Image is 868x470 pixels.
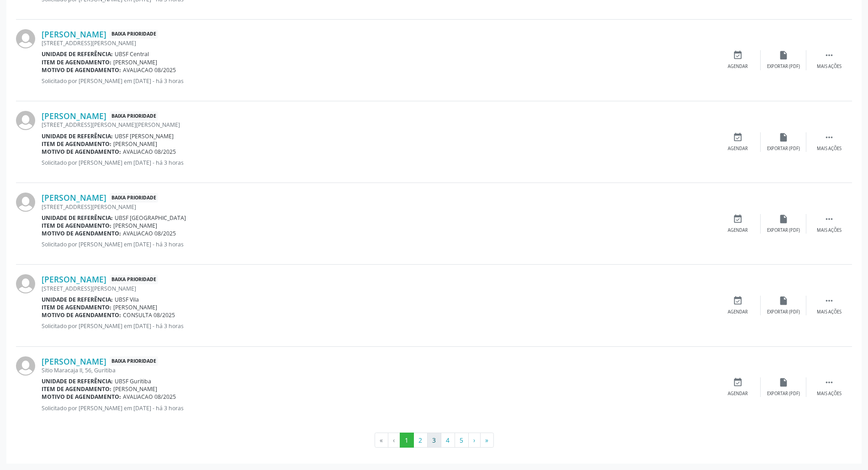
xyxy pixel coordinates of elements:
[42,296,113,303] b: Unidade de referência:
[728,63,748,70] div: Agendar
[767,391,800,397] div: Exportar (PDF)
[42,111,106,121] a: [PERSON_NAME]
[767,146,800,152] div: Exportar (PDF)
[16,111,35,130] img: img
[42,193,106,203] a: [PERSON_NAME]
[42,385,111,393] b: Item de agendamento:
[42,230,121,237] b: Motivo de agendamento:
[110,30,158,39] span: Baixa Prioridade
[16,356,35,376] img: img
[42,121,715,129] div: [STREET_ADDRESS][PERSON_NAME][PERSON_NAME]
[42,140,111,148] b: Item de agendamento:
[42,58,111,66] b: Item de agendamento:
[42,222,111,230] b: Item de agendamento:
[123,66,176,74] span: AVALIACAO 08/2025
[16,274,35,293] img: img
[817,63,842,70] div: Mais ações
[115,214,186,222] span: UBSF [GEOGRAPHIC_DATA]
[42,132,113,140] b: Unidade de referência:
[733,132,743,142] i: event_available
[42,311,121,319] b: Motivo de agendamento:
[113,140,157,148] span: [PERSON_NAME]
[113,58,157,66] span: [PERSON_NAME]
[123,148,176,156] span: AVALIACAO 08/2025
[42,393,121,401] b: Motivo de agendamento:
[110,356,158,366] span: Baixa Prioridade
[824,132,834,142] i: 
[42,404,715,412] p: Solicitado por [PERSON_NAME] em [DATE] - há 3 horas
[817,391,842,397] div: Mais ações
[455,433,469,448] button: Go to page 5
[767,309,800,315] div: Exportar (PDF)
[110,111,158,121] span: Baixa Prioridade
[42,39,715,47] div: [STREET_ADDRESS][PERSON_NAME]
[42,303,111,311] b: Item de agendamento:
[778,132,789,142] i: insert_drive_file
[728,227,748,234] div: Agendar
[123,230,176,237] span: AVALIACAO 08/2025
[16,433,852,448] ul: Pagination
[42,285,715,292] div: [STREET_ADDRESS][PERSON_NAME]
[468,433,481,448] button: Go to next page
[817,146,842,152] div: Mais ações
[728,146,748,152] div: Agendar
[42,66,121,74] b: Motivo de agendamento:
[778,377,789,387] i: insert_drive_file
[824,214,834,224] i: 
[113,385,157,393] span: [PERSON_NAME]
[16,29,35,48] img: img
[824,50,834,60] i: 
[817,227,842,234] div: Mais ações
[733,214,743,224] i: event_available
[413,433,428,448] button: Go to page 2
[115,296,139,303] span: UBSF Vila
[767,227,800,234] div: Exportar (PDF)
[733,296,743,306] i: event_available
[42,366,715,374] div: Sitio Maracaja II, 56, Guritiba
[115,50,149,58] span: UBSF Central
[42,50,113,58] b: Unidade de referência:
[400,433,414,448] button: Go to page 1
[824,377,834,387] i: 
[42,274,106,284] a: [PERSON_NAME]
[42,214,113,222] b: Unidade de referência:
[778,50,789,60] i: insert_drive_file
[42,203,715,211] div: [STREET_ADDRESS][PERSON_NAME]
[480,433,494,448] button: Go to last page
[778,296,789,306] i: insert_drive_file
[441,433,455,448] button: Go to page 4
[42,77,715,85] p: Solicitado por [PERSON_NAME] em [DATE] - há 3 horas
[42,356,106,366] a: [PERSON_NAME]
[42,377,113,385] b: Unidade de referência:
[16,193,35,212] img: img
[733,50,743,60] i: event_available
[123,393,176,401] span: AVALIACAO 08/2025
[42,159,715,167] p: Solicitado por [PERSON_NAME] em [DATE] - há 3 horas
[767,63,800,70] div: Exportar (PDF)
[733,377,743,387] i: event_available
[113,303,157,311] span: [PERSON_NAME]
[123,311,175,319] span: CONSULTA 08/2025
[113,222,157,230] span: [PERSON_NAME]
[42,148,121,156] b: Motivo de agendamento:
[817,309,842,315] div: Mais ações
[115,377,151,385] span: UBSF Guritiba
[42,240,715,248] p: Solicitado por [PERSON_NAME] em [DATE] - há 3 horas
[427,433,441,448] button: Go to page 3
[42,322,715,330] p: Solicitado por [PERSON_NAME] em [DATE] - há 3 horas
[778,214,789,224] i: insert_drive_file
[728,391,748,397] div: Agendar
[728,309,748,315] div: Agendar
[824,296,834,306] i: 
[42,29,106,39] a: [PERSON_NAME]
[110,193,158,203] span: Baixa Prioridade
[110,275,158,284] span: Baixa Prioridade
[115,132,174,140] span: UBSF [PERSON_NAME]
